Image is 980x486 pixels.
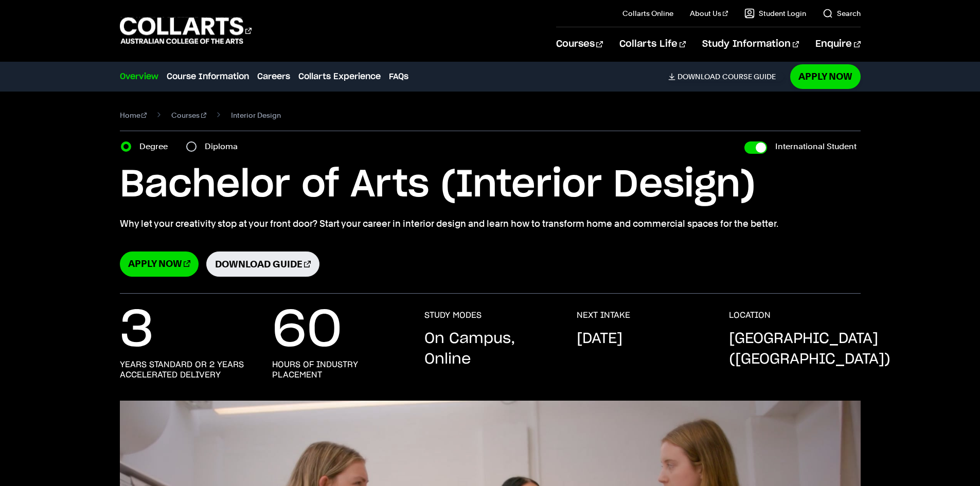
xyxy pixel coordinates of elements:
[775,139,857,154] label: International Student
[389,70,408,83] a: FAQs
[622,8,673,19] a: Collarts Online
[744,8,806,19] a: Student Login
[205,139,244,154] label: Diploma
[668,72,784,81] a: DownloadCourse Guide
[120,16,252,45] div: Go to homepage
[206,251,319,277] a: Download Guide
[120,310,154,351] p: 3
[298,70,381,83] a: Collarts Experience
[272,359,404,380] h3: hours of industry placement
[139,139,174,154] label: Degree
[556,27,603,61] a: Courses
[729,310,771,320] h3: LOCATION
[120,217,861,231] p: Why let your creativity stop at your front door? Start your career in interior design and learn h...
[257,70,290,83] a: Careers
[729,329,890,370] p: [GEOGRAPHIC_DATA] ([GEOGRAPHIC_DATA])
[690,8,728,19] a: About Us
[120,108,147,122] a: Home
[702,27,799,61] a: Study Information
[790,64,861,88] a: Apply Now
[678,72,720,81] span: Download
[171,108,206,122] a: Courses
[272,310,342,351] p: 60
[619,27,686,61] a: Collarts Life
[120,70,158,83] a: Overview
[424,310,482,320] h3: STUDY MODES
[577,329,622,349] p: [DATE]
[815,27,860,61] a: Enquire
[424,329,556,370] p: On Campus, Online
[577,310,630,320] h3: NEXT INTAKE
[823,8,861,19] a: Search
[120,251,199,277] a: Apply Now
[120,359,252,380] h3: years standard or 2 years accelerated delivery
[231,108,281,122] span: Interior Design
[120,162,861,208] h1: Bachelor of Arts (Interior Design)
[167,70,249,83] a: Course Information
